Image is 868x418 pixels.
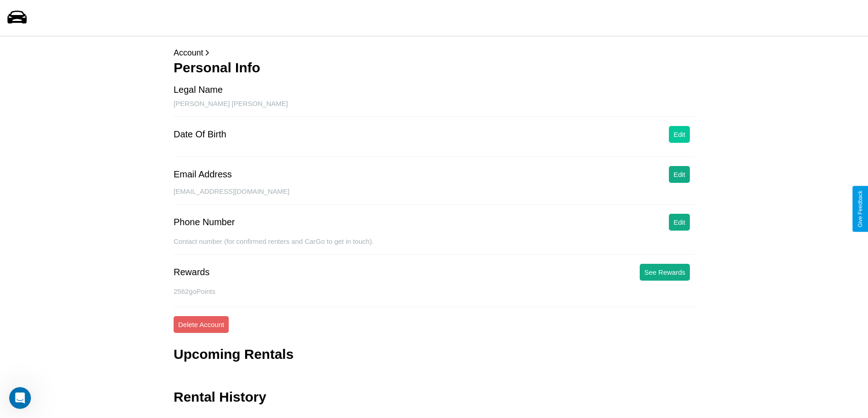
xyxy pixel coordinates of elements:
button: Delete Account [174,316,229,333]
div: Legal Name [174,85,223,95]
h3: Upcoming Rentals [174,347,293,362]
div: Email Address [174,169,232,180]
div: Give Feedback [857,191,863,227]
p: Account [174,45,694,60]
div: Rewards [174,267,210,277]
button: See Rewards [640,264,690,281]
button: Edit [669,126,690,143]
h3: Rental History [174,389,266,405]
iframe: Intercom live chat [9,387,31,409]
button: Edit [669,166,690,183]
div: [EMAIL_ADDRESS][DOMAIN_NAME] [174,187,694,205]
h3: Personal Info [174,60,694,76]
button: Edit [669,214,690,231]
div: [PERSON_NAME] [PERSON_NAME] [174,100,694,117]
div: Phone Number [174,217,235,227]
div: Contact number (for confirmed renters and CarGo to get in touch). [174,237,694,255]
p: 2562 goPoints [174,285,694,297]
div: Date Of Birth [174,129,226,140]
